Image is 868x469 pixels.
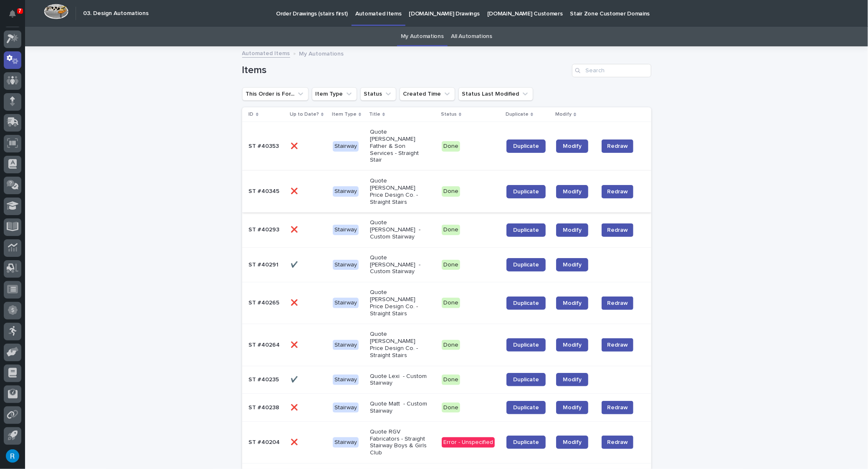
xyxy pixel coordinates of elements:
[441,110,457,119] p: Status
[249,340,282,349] p: ST #40264
[563,189,582,195] span: Modify
[513,300,539,306] span: Duplicate
[4,5,21,23] button: Notifications
[299,48,344,58] p: My Automations
[291,437,299,446] p: ❌
[83,10,149,17] h2: 03. Design Automations
[291,340,299,349] p: ❌
[602,139,633,153] button: Redraw
[291,186,299,195] p: ❌
[249,141,281,150] p: ST #40353
[242,171,651,213] tr: ST #40345ST #40345 ❌❌ StairwayQuote [PERSON_NAME] Price Design Co. - Straight StairsDoneDuplicate...
[563,143,582,149] span: Modify
[370,373,430,387] p: Quote Lexi - Custom Stairway
[332,110,357,119] p: Item Type
[442,260,460,270] div: Done
[442,141,460,152] div: Done
[370,219,430,240] p: Quote [PERSON_NAME] - Custom Stairway
[556,185,588,198] a: Modify
[290,110,319,119] p: Up to Date?
[249,375,281,383] p: ST #40235
[607,299,628,307] span: Redraw
[242,324,651,366] tr: ST #40264ST #40264 ❌❌ StairwayQuote [PERSON_NAME] Price Design Co. - Straight StairsDoneDuplicate...
[563,377,582,383] span: Modify
[291,298,299,307] p: ❌
[607,142,628,150] span: Redraw
[249,403,281,411] p: ST #40238
[291,403,299,411] p: ❌
[602,338,633,352] button: Redraw
[506,401,546,414] a: Duplicate
[242,48,290,58] a: Automated Items
[556,297,588,310] a: Modify
[607,188,628,196] span: Redraw
[333,437,359,448] div: Stairway
[333,186,359,197] div: Stairway
[513,189,539,195] span: Duplicate
[563,227,582,233] span: Modify
[563,300,582,306] span: Modify
[333,141,359,152] div: Stairway
[249,110,254,119] p: ID
[607,438,628,446] span: Redraw
[513,405,539,411] span: Duplicate
[242,282,651,324] tr: ST #40265ST #40265 ❌❌ StairwayQuote [PERSON_NAME] Price Design Co. - Straight StairsDoneDuplicate...
[242,366,651,394] tr: ST #40235ST #40235 ✔️✔️ StairwayQuote Lexi - Custom StairwayDoneDuplicateModify
[506,373,546,386] a: Duplicate
[360,87,396,101] button: Status
[556,436,588,449] a: Modify
[370,129,430,164] p: Quote [PERSON_NAME] Father & Son Services - Straight Stair
[333,375,359,385] div: Stairway
[513,143,539,149] span: Duplicate
[249,260,281,269] p: ST #40291
[506,139,546,153] a: Duplicate
[513,377,539,383] span: Duplicate
[10,10,21,23] div: Notifications7
[442,403,460,413] div: Done
[400,87,455,101] button: Created Time
[369,110,380,119] p: Title
[370,254,430,275] p: Quote [PERSON_NAME] - Custom Stairway
[291,225,299,233] p: ❌
[506,223,546,237] a: Duplicate
[556,338,588,352] a: Modify
[607,403,628,412] span: Redraw
[555,110,572,119] p: Modify
[370,177,430,205] p: Quote [PERSON_NAME] Price Design Co. - Straight Stairs
[563,405,582,411] span: Modify
[556,401,588,414] a: Modify
[249,437,282,446] p: ST #40204
[506,185,546,198] a: Duplicate
[607,341,628,349] span: Redraw
[18,8,21,14] p: 7
[249,186,281,195] p: ST #40345
[602,185,633,198] button: Redraw
[442,225,460,235] div: Done
[442,340,460,350] div: Done
[442,298,460,308] div: Done
[242,247,651,282] tr: ST #40291ST #40291 ✔️✔️ StairwayQuote [PERSON_NAME] - Custom StairwayDoneDuplicateModify
[312,87,357,101] button: Item Type
[333,340,359,350] div: Stairway
[563,342,582,348] span: Modify
[506,110,529,119] p: Duplicate
[563,439,582,445] span: Modify
[442,186,460,197] div: Done
[602,297,633,310] button: Redraw
[451,27,492,46] a: All Automations
[242,421,651,463] tr: ST #40204ST #40204 ❌❌ StairwayQuote RGV Fabricators - Straight Stairway Boys & Girls ClubError - ...
[513,439,539,445] span: Duplicate
[291,260,299,269] p: ✔️
[572,64,651,77] input: Search
[242,122,651,171] tr: ST #40353ST #40353 ❌❌ StairwayQuote [PERSON_NAME] Father & Son Services - Straight StairDoneDupli...
[506,258,546,271] a: Duplicate
[249,298,281,307] p: ST #40265
[506,338,546,352] a: Duplicate
[458,87,533,101] button: Status Last Modified
[602,436,633,449] button: Redraw
[442,437,495,448] div: Error - Unspecified
[556,373,588,386] a: Modify
[370,401,430,415] p: Quote Matt - Custom Stairway
[333,298,359,308] div: Stairway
